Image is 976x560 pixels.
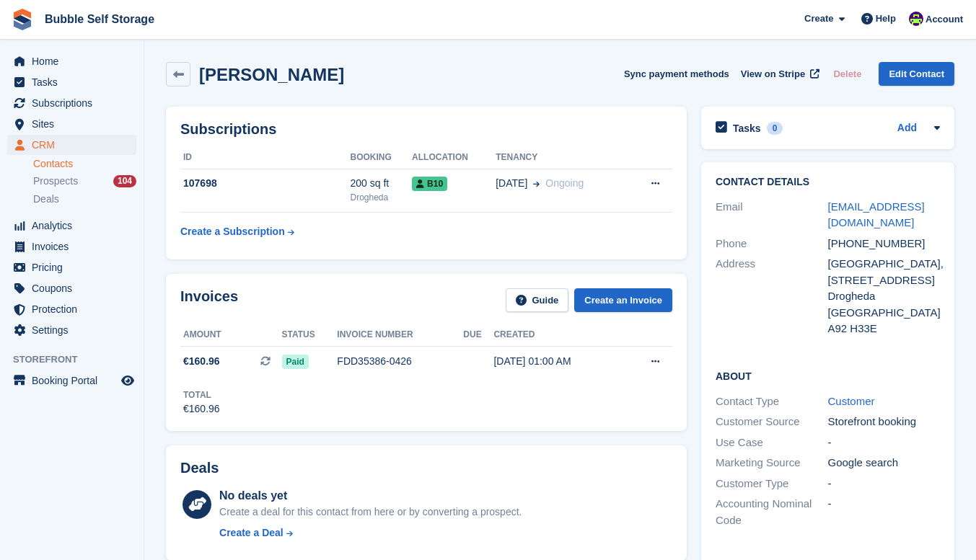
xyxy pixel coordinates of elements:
img: stora-icon-8386f47178a22dfd0bd8f6a31ec36ba5ce8667c1dd55bd0f319d3a0aa187defe.svg [12,9,33,30]
a: menu [7,72,136,92]
span: Tasks [32,72,118,92]
a: Prospects 104 [33,174,136,189]
a: Edit Contact [879,62,954,86]
div: FDD35386-0426 [337,354,463,369]
h2: Tasks [733,122,761,135]
div: Email [716,199,828,231]
th: Amount [180,324,282,347]
h2: [PERSON_NAME] [199,65,344,84]
a: Create a Subscription [180,218,294,245]
a: menu [7,114,136,134]
span: Booking Portal [32,370,118,391]
span: [DATE] [496,176,527,191]
div: Create a deal for this contact from here or by converting a prospect. [219,505,522,520]
div: Total [183,388,220,401]
span: Protection [32,299,118,319]
a: menu [7,370,136,391]
span: Settings [32,320,118,340]
span: View on Stripe [741,67,805,81]
a: Add [897,120,917,137]
span: €160.96 [183,354,220,369]
button: Delete [827,62,867,86]
th: Invoice number [337,324,463,347]
div: - [828,435,941,451]
span: Paid [282,355,309,369]
div: Accounting Nominal Code [716,496,828,528]
a: menu [7,299,136,319]
div: Phone [716,236,828,252]
span: CRM [32,135,118,155]
a: Guide [506,288,569,312]
span: Pricing [32,257,118,277]
a: Customer [828,395,875,407]
a: menu [7,51,136,71]
div: Google search [828,455,941,471]
div: - [828,476,941,492]
div: A92 H33E [828,321,941,337]
th: ID [180,146,350,169]
a: menu [7,93,136,113]
div: 104 [113,175,136,187]
span: Coupons [32,278,118,298]
div: Marketing Source [716,455,828,471]
a: View on Stripe [735,62,822,86]
span: Account [926,12,963,27]
a: [EMAIL_ADDRESS][DOMAIN_NAME] [828,200,925,229]
a: menu [7,257,136,277]
a: Create a Deal [219,525,522,541]
th: Due [463,324,493,347]
div: Drogheda [350,191,412,204]
a: Deals [33,192,136,207]
h2: Contact Details [716,177,940,188]
span: Subscriptions [32,93,118,113]
span: Create [804,12,833,26]
div: Use Case [716,435,828,451]
div: 0 [767,122,783,135]
div: Storefront booking [828,414,941,430]
div: [GEOGRAPHIC_DATA] [828,305,941,321]
div: Drogheda [828,288,941,305]
th: Tenancy [496,146,627,169]
div: [GEOGRAPHIC_DATA], [STREET_ADDRESS] [828,256,941,288]
div: [DATE] 01:00 AM [493,354,622,369]
div: 107698 [180,176,350,191]
span: Prospects [33,174,78,188]
div: Create a Subscription [180,224,285,239]
a: menu [7,320,136,340]
a: Create an Invoice [574,288,672,312]
div: Customer Type [716,476,828,492]
div: - [828,496,941,528]
div: Customer Source [716,414,828,430]
span: B10 [412,177,447,191]
span: Invoices [32,236,118,257]
h2: Subscriptions [180,121,672,138]
button: Sync payment methods [624,62,729,86]
h2: About [716,368,940,383]
span: Ongoing [545,177,584,189]
a: menu [7,278,136,298]
div: Address [716,256,828,337]
span: Storefront [13,352,144,367]
a: Contacts [33,157,136,171]
div: [PHONE_NUMBER] [828,236,941,252]
div: Contact Type [716,394,828,410]
span: Analytics [32,215,118,236]
a: menu [7,135,136,155]
th: Created [493,324,622,347]
a: menu [7,236,136,257]
span: Home [32,51,118,71]
th: Status [282,324,338,347]
span: Deals [33,192,59,206]
a: Bubble Self Storage [39,7,160,31]
div: €160.96 [183,401,220,417]
div: Create a Deal [219,525,283,541]
span: Sites [32,114,118,134]
h2: Deals [180,460,219,476]
a: menu [7,215,136,236]
span: Help [876,12,896,26]
th: Allocation [412,146,496,169]
h2: Invoices [180,288,238,312]
a: Preview store [119,372,136,389]
div: 200 sq ft [350,176,412,191]
th: Booking [350,146,412,169]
